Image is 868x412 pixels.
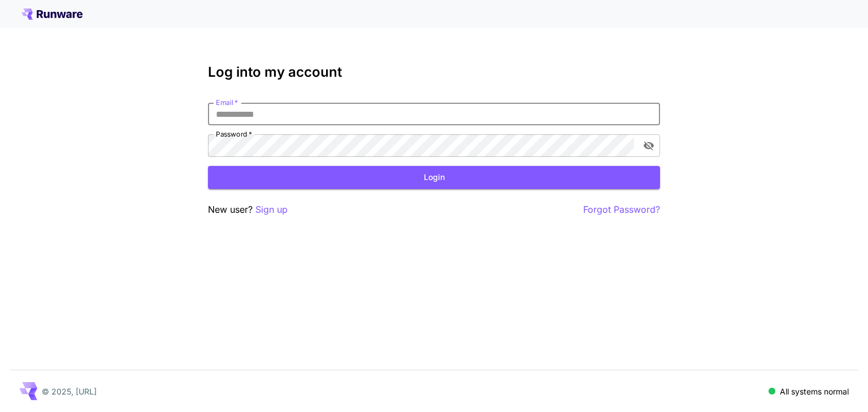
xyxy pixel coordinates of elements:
p: New user? [208,203,288,217]
label: Password [216,129,252,139]
button: toggle password visibility [639,135,659,156]
button: Sign up [255,203,288,217]
h3: Log into my account [208,64,660,80]
button: Login [208,166,660,189]
label: Email [216,98,238,107]
p: All systems normal [780,385,849,397]
button: Forgot Password? [583,203,660,217]
p: © 2025, [URL] [42,385,97,397]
